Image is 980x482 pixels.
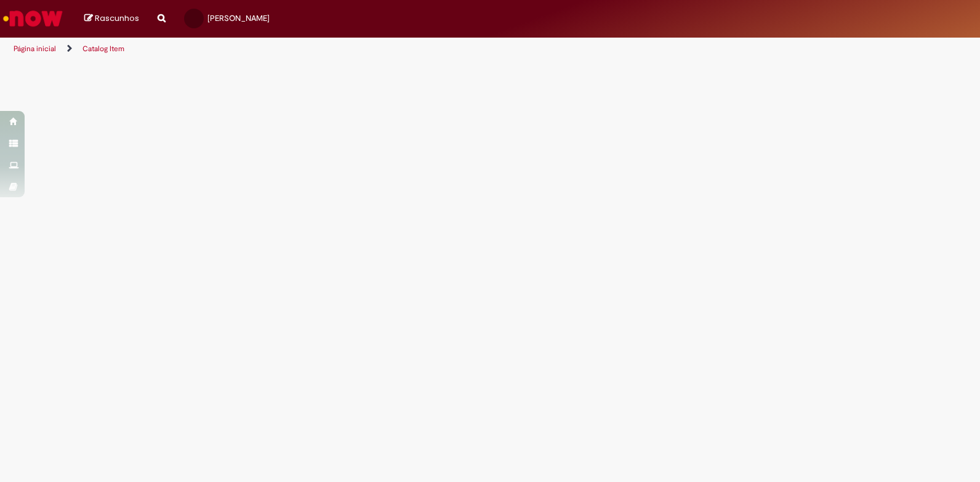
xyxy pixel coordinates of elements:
a: Catalog Item [82,44,124,54]
a: Rascunhos [84,13,139,25]
a: Página inicial [14,44,56,54]
img: ServiceNow [1,6,65,31]
span: [PERSON_NAME] [207,13,270,23]
span: Rascunhos [95,12,139,24]
ul: Trilhas de página [9,38,644,60]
